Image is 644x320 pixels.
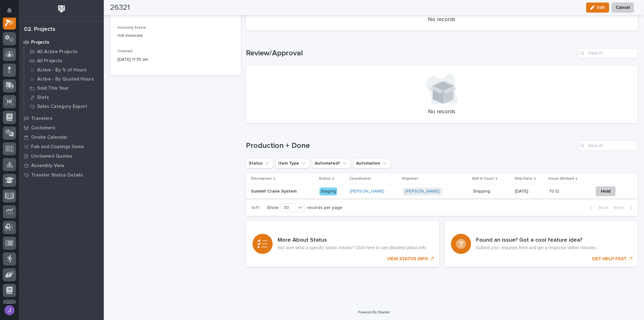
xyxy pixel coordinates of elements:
span: Next [613,205,627,211]
p: Traveler Status Details [31,172,83,178]
input: Search [578,141,638,151]
a: Fab and Coatings Items [19,142,104,151]
p: records per page [307,205,342,211]
p: Status [319,175,331,182]
a: All Active Projects [24,47,104,56]
a: [PERSON_NAME] [350,189,384,194]
p: Assembly View [31,163,64,169]
p: No records [253,16,630,23]
p: VIEW STATUS INFO [387,256,428,261]
p: GET HELP FAST [592,256,626,261]
tr: Summit Crane SystemSummit Crane System Staging[PERSON_NAME] [PERSON_NAME] ShippingShipping [DATE]... [246,184,638,199]
p: [DATE] [515,189,544,194]
span: Invoicing Status [118,26,146,30]
a: Traveler Status Details [19,170,104,180]
p: Stats [37,95,49,100]
div: Staging [319,188,337,195]
button: Automated? [312,158,351,168]
p: Summit Crane System [251,188,298,194]
p: Customers [31,125,55,131]
a: Sales Category Export [24,102,104,111]
button: Hold [596,186,616,196]
span: Back [595,205,608,211]
button: users-avatar [3,304,16,317]
p: Travelers [31,116,53,121]
button: Automation [353,158,391,168]
p: not invoiced [118,32,233,39]
p: Description [251,175,272,182]
input: Search [578,48,638,58]
p: 1 of 1 [246,200,264,216]
span: Hold [601,188,610,195]
span: Cancel [616,4,630,11]
a: [PERSON_NAME] [405,189,440,194]
img: Workspace Logo [56,3,67,15]
h2: 26321 [110,3,130,12]
a: Powered By Stacker [358,310,390,314]
p: Onsite Calendar [31,135,68,140]
a: Active - By % of Hours [24,65,104,74]
p: Hours Worked [548,175,574,182]
a: Assembly View [19,161,104,170]
button: Cancel [612,3,634,13]
p: Submit your requests here and get a response within minutes. [476,245,597,250]
p: 70.12 [549,188,560,194]
p: [DATE] 11:35 am [118,56,233,63]
p: Ball In Court [472,175,494,182]
a: Travelers [19,114,104,123]
a: Stats [24,93,104,102]
p: Active - By Quoted Hours [37,76,94,82]
p: Fab and Coatings Items [31,144,84,150]
h3: Found an issue? Got a cool feature idea? [476,237,597,244]
button: Status [246,158,273,168]
p: Sold This Year [37,86,69,91]
div: 02. Projects [24,26,55,33]
p: Active - By % of Hours [37,67,87,73]
p: Ship Date [514,175,532,182]
div: 30 [281,205,296,211]
div: Notifications [8,8,16,18]
p: Engineer [402,175,418,182]
p: Shipping [473,188,491,194]
a: Onsite Calendar [19,132,104,142]
a: Active - By Quoted Hours [24,75,104,83]
button: Back [585,205,611,211]
p: All Projects [37,58,62,64]
a: GET HELP FAST [444,221,638,267]
a: All Projects [24,56,104,65]
a: Customers [19,123,104,132]
p: Coordinator [349,175,371,182]
a: Unclaimed Quotes [19,151,104,161]
button: Edit [586,3,609,13]
button: Next [611,205,638,211]
p: No records [253,109,630,115]
h1: Review/Approval [246,49,576,58]
h1: Production + Done [246,141,576,150]
p: Not sure what a specific status means? Click here to see detailed status info [278,245,426,250]
p: Sales Category Export [37,104,87,109]
a: Sold This Year [24,84,104,93]
p: Show [267,205,278,211]
p: All Active Projects [37,49,77,55]
span: Edit [597,5,605,10]
a: VIEW STATUS INFO [246,221,439,267]
button: Item Type [275,158,309,168]
a: Projects [19,37,104,47]
span: Created [118,49,132,53]
h3: More About Status [278,237,426,244]
p: Projects [31,40,49,45]
p: Unclaimed Quotes [31,154,72,159]
button: Notifications [3,4,16,17]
